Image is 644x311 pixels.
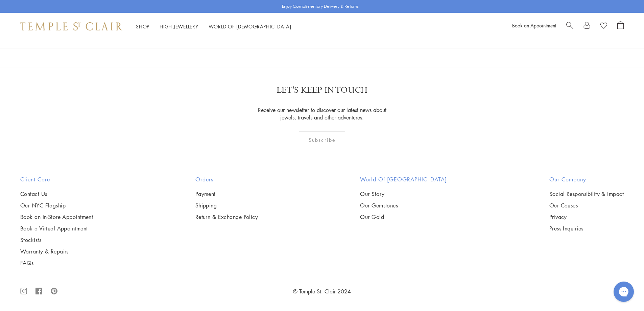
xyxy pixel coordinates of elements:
img: Temple St. Clair [20,22,122,30]
a: Our Story [360,190,447,198]
a: Warranty & Repairs [20,248,93,255]
a: View Wishlist [600,21,607,31]
a: Return & Exchange Policy [195,213,258,221]
div: Subscribe [299,131,345,148]
a: Our Gemstones [360,202,447,209]
a: Stockists [20,236,93,244]
a: Book an Appointment [512,22,556,29]
nav: Main navigation [136,22,291,31]
a: Shipping [195,202,258,209]
a: © Temple St. Clair 2024 [293,288,351,295]
a: FAQs [20,259,93,267]
a: Privacy [549,213,624,221]
a: ShopShop [136,23,149,30]
a: Social Responsibility & Impact [549,190,624,198]
a: Book a Virtual Appointment [20,225,93,232]
a: Press Inquiries [549,225,624,232]
iframe: Gorgias live chat messenger [610,279,637,304]
a: Our Causes [549,202,624,209]
h2: World of [GEOGRAPHIC_DATA] [360,175,447,183]
a: Payment [195,190,258,198]
a: World of [DEMOGRAPHIC_DATA]World of [DEMOGRAPHIC_DATA] [209,23,291,30]
h2: Our Company [549,175,624,183]
a: High JewelleryHigh Jewellery [160,23,198,30]
a: Our NYC Flagship [20,202,93,209]
h2: Client Care [20,175,93,183]
a: Book an In-Store Appointment [20,213,93,221]
h2: Orders [195,175,258,183]
a: Our Gold [360,213,447,221]
a: Search [566,21,573,31]
a: Open Shopping Bag [617,21,624,31]
p: Enjoy Complimentary Delivery & Returns [282,3,359,10]
p: LET'S KEEP IN TOUCH [277,84,367,96]
a: Contact Us [20,190,93,198]
p: Receive our newsletter to discover our latest news about jewels, travels and other adventures. [254,106,390,121]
